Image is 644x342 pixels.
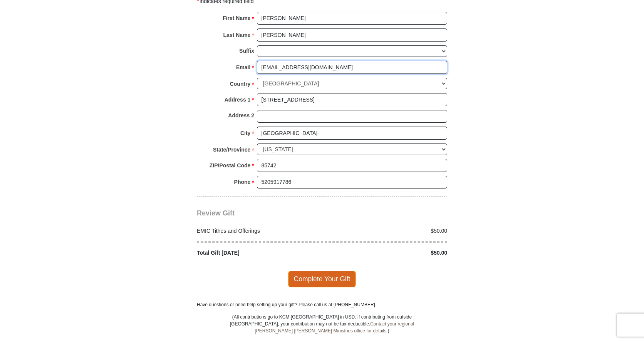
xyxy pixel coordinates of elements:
[240,128,250,138] strong: City
[234,177,251,187] strong: Phone
[197,301,447,308] p: Have questions or need help setting up your gift? Please call us at [PHONE_NUMBER].
[193,227,322,235] div: EMIC Tithes and Offerings
[236,62,250,73] strong: Email
[228,110,254,121] strong: Address 2
[322,227,451,235] div: $50.00
[288,271,356,287] span: Complete Your Gift
[239,45,254,56] strong: Suffix
[210,160,251,171] strong: ZIP/Postal Code
[230,78,251,89] strong: Country
[223,30,251,40] strong: Last Name
[322,249,451,257] div: $50.00
[255,321,414,334] a: Contact your regional [PERSON_NAME] [PERSON_NAME] Ministries office for details.
[193,249,322,257] div: Total Gift [DATE]
[213,144,250,155] strong: State/Province
[223,13,250,23] strong: First Name
[225,94,251,105] strong: Address 1
[197,209,235,217] span: Review Gift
